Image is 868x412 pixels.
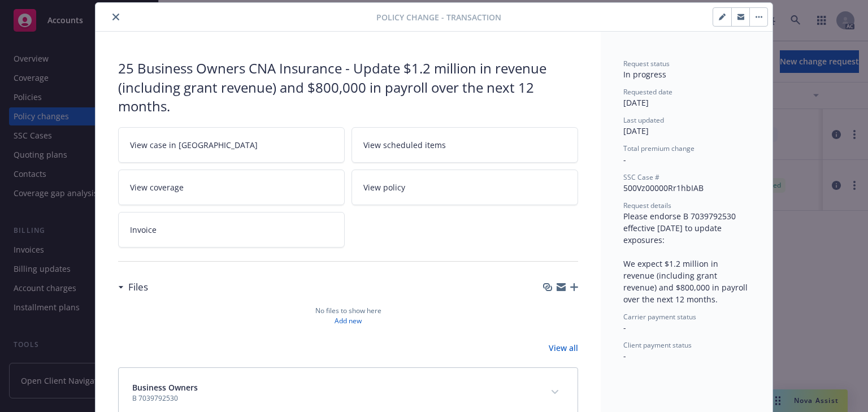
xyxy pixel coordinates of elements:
span: Request details [623,201,671,210]
a: View policy [351,170,578,205]
a: Add new [335,316,362,326]
span: Client payment status [623,340,692,350]
span: Carrier payment status [623,312,696,322]
span: Invoice [130,224,157,236]
span: Total premium change [623,144,695,153]
span: Last updated [623,115,664,125]
span: Business Owners [132,381,198,393]
a: View scheduled items [351,127,578,163]
a: View case in [GEOGRAPHIC_DATA] [118,127,345,163]
div: 25 Business Owners CNA Insurance - Update $1.2 million in revenue (including grant revenue) and $... [118,59,578,116]
span: - [623,350,626,361]
span: SSC Case # [623,172,659,182]
span: - [623,154,626,165]
h3: Files [128,280,148,294]
span: View scheduled items [363,139,446,151]
span: Request status [623,59,670,68]
span: B 7039792530 [132,393,198,404]
span: View case in [GEOGRAPHIC_DATA] [130,139,258,151]
button: expand content [546,383,564,401]
span: View coverage [130,181,184,193]
span: Policy change - Transaction [376,11,501,23]
a: Invoice [118,212,345,248]
span: - [623,322,626,333]
span: In progress [623,69,666,80]
span: 500Vz00000Rr1hbIAB [623,183,704,193]
div: Files [118,280,148,294]
span: View policy [363,181,405,193]
a: View all [549,342,578,354]
span: [DATE] [623,97,649,108]
span: No files to show here [315,306,381,316]
span: Requested date [623,87,672,97]
span: Please endorse B 7039792530 effective [DATE] to update exposures: We expect $1.2 million in reven... [623,211,750,305]
button: close [109,10,123,24]
a: View coverage [118,170,345,205]
span: [DATE] [623,125,649,136]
